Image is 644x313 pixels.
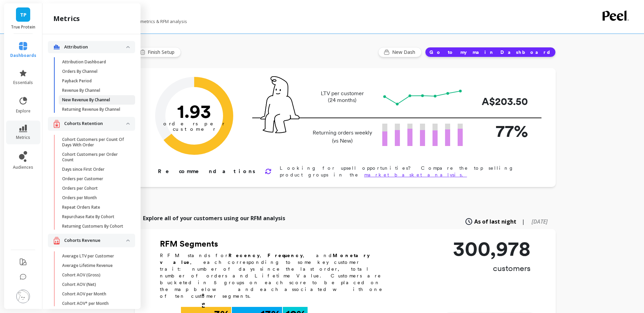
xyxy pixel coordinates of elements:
img: pal seatted on line [260,76,299,133]
p: Attribution Dashboard [62,59,106,65]
img: down caret icon [126,239,130,242]
p: Repeat Orders Rate [62,205,100,210]
p: Repurchase Rate By Cohort [62,214,114,220]
span: [DATE] [532,218,548,225]
span: metrics [16,135,30,140]
span: New Dash [392,49,417,56]
b: Recency [228,253,260,258]
p: RFM stands for , , and , each corresponding to some key customer trait: number of days since the ... [160,252,391,299]
img: down caret icon [126,46,130,48]
img: navigation item icon [53,44,60,50]
p: Days since First Order [62,167,105,172]
p: LTV per customer (24 months) [311,90,374,104]
p: New Revenue By Channel [62,97,110,103]
p: Cohort Customers per Count Of Days With Order [62,137,127,148]
p: Cohort AOV (Gross) [62,272,100,278]
b: Frequency [268,253,303,258]
p: Attribution [64,44,126,50]
p: Cohort Customers per Order Count [62,152,127,163]
img: profile picture [16,290,30,303]
img: down caret icon [126,123,130,125]
img: navigation item icon [53,120,60,128]
button: New Dash [378,47,422,57]
span: | [522,217,525,226]
p: A$203.50 [474,94,528,109]
p: Orders per Cohort [62,186,98,191]
span: As of last night [474,217,516,226]
p: Cohort AOV (Net) [62,282,96,287]
span: TP [20,11,26,19]
p: Orders per Customer [62,176,103,182]
p: Returning Revenue By Channel [62,107,120,112]
tspan: orders per [163,121,225,127]
p: Looking for upsell opportunities? Compare the top selling product groups in the [280,165,534,178]
p: Orders By Channel [62,69,97,74]
p: 77% [474,118,528,144]
img: navigation item icon [53,236,60,245]
p: Payback Period [62,78,92,84]
p: Returning orders weekly (vs New) [311,129,374,145]
a: market basket analysis. [364,172,467,178]
p: Returning Customers By Cohort [62,224,123,229]
span: explore [16,108,31,114]
h2: RFM Segments [160,238,391,249]
p: Cohort AOV* per Month [62,301,109,306]
p: Cohort AOV per Month [62,291,106,297]
p: Cohorts Retention [64,120,126,127]
p: Revenue By Channel [62,88,100,93]
tspan: customer [172,126,216,132]
span: Finish Setup [148,49,177,56]
p: Orders per Month [62,195,97,201]
p: customers [453,263,531,274]
button: Finish Setup [135,47,181,57]
p: Explore all of your customers using our RFM analysis [143,214,285,222]
p: 300,978 [453,238,531,259]
p: Cohorts Revenue [64,237,126,244]
span: audiences [13,165,33,170]
text: 1.93 [177,100,211,122]
span: essentials [13,80,33,85]
h2: metrics [53,14,80,23]
p: Recommendations [158,167,257,175]
p: Average Lifetime Revenue [62,263,113,268]
p: True Protein [11,24,36,30]
span: dashboards [10,53,36,58]
p: Average LTV per Customer [62,253,114,259]
button: Go to my main Dashboard [425,47,556,57]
